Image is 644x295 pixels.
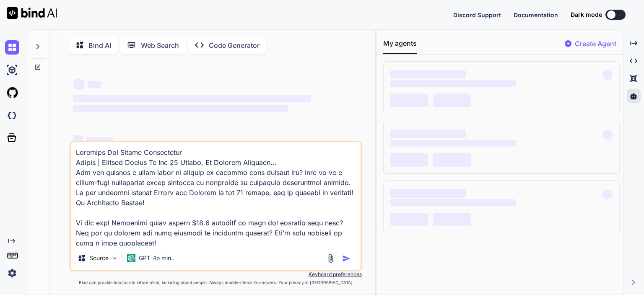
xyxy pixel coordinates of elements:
span: ‌ [390,199,516,206]
span: ‌ [73,78,85,90]
img: Pick Models [111,255,118,262]
textarea: Loremips Dol Sitame Consectetur Adipis | Elitsed Doeius Te Inc 25 Utlabo, Et Dolorem Aliquaen… Ad... [71,142,361,246]
span: ‌ [433,94,471,107]
button: Discord Support [453,10,501,19]
img: attachment [326,253,335,263]
span: ‌ [390,80,516,87]
span: ‌ [390,153,428,167]
p: Create Agent [575,39,616,49]
span: ‌ [390,213,428,226]
img: darkCloudIdeIcon [5,108,19,123]
span: ‌ [73,95,312,102]
p: GPT-4o min.. [139,254,174,262]
img: icon [342,254,351,263]
span: ‌ [73,135,83,145]
span: Documentation [514,11,558,18]
button: My agents [383,38,417,54]
span: ‌ [73,105,288,112]
span: ‌ [433,213,471,226]
span: ‌ [602,130,613,140]
img: settings [5,266,19,280]
span: ‌ [602,70,613,80]
button: Documentation [514,10,558,19]
span: Discord Support [453,11,501,18]
span: ‌ [602,189,613,199]
img: ai-studio [5,63,19,77]
img: Bind AI [7,7,57,19]
p: Source [89,254,109,262]
p: Web Search [141,40,179,50]
img: githubLight [5,86,19,100]
span: ‌ [433,153,471,167]
span: ‌ [390,189,466,198]
img: chat [5,40,19,55]
img: GPT-4o mini [127,254,135,262]
span: ‌ [88,81,101,88]
span: ‌ [390,130,466,138]
p: Bind AI [88,40,111,50]
p: Bind can provide inaccurate information, including about people. Always double-check its answers.... [70,279,362,286]
p: Keyboard preferences [70,271,362,278]
span: ‌ [390,70,466,78]
span: ‌ [390,94,428,107]
p: Code Generator [209,40,260,50]
span: ‌ [390,140,516,146]
span: Dark mode [571,10,602,19]
span: ‌ [86,137,113,144]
